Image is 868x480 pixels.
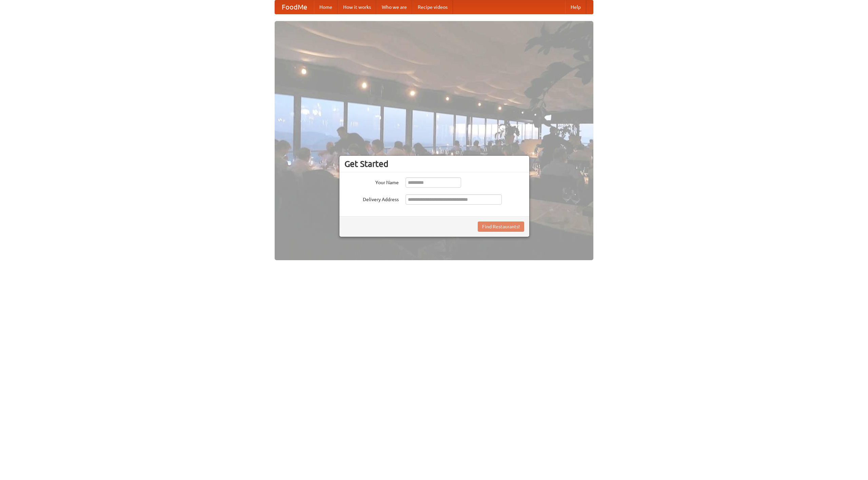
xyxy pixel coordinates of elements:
a: Help [565,0,586,14]
a: Home [314,0,338,14]
a: How it works [338,0,376,14]
a: Who we are [376,0,412,14]
button: Find Restaurants! [478,222,524,232]
a: Recipe videos [412,0,453,14]
label: Delivery Address [344,194,399,203]
label: Your Name [344,177,399,186]
a: FoodMe [275,0,314,14]
h3: Get Started [344,159,524,169]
